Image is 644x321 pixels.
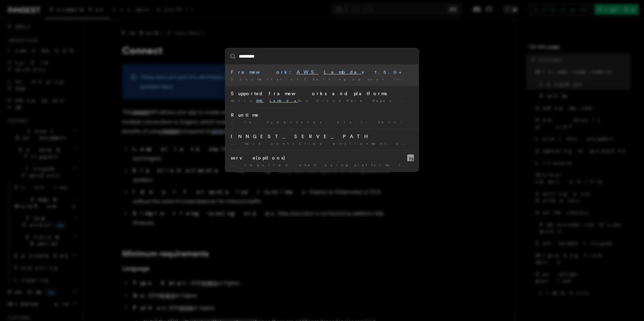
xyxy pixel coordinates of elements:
span: Documentation [231,77,302,81]
div: Framework: v1.5.0+ [231,69,413,75]
mark: Lambda [324,69,362,75]
span: / [304,77,310,81]
div: … more controlled environment such as or when dealing … [231,141,413,146]
div: Runtime [231,112,413,118]
span: Setting up your Inngest app [313,77,443,81]
div: … required when using platforms like or when using … [231,163,413,168]
div: serve(options) [231,154,413,161]
div: INNGEST_SERVE_PATH [231,133,413,140]
div: Supported frameworks and platforms [231,90,413,97]
div: Astro Bun Cloudflare Pages Cloudflare Workers DigitalOcean … [231,98,413,103]
mark: AWS [297,69,318,75]
div: … io, Kubernetes, etc.). Serverless runtimes ( , Vercel, etc.) are … [231,120,413,125]
mark: Lambda [270,99,298,103]
mark: AWS [256,99,264,103]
